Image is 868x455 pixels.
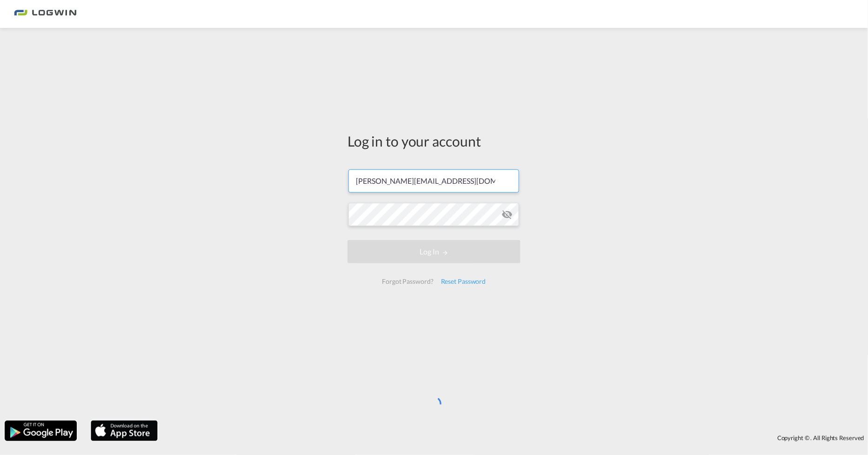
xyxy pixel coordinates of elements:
[162,430,868,446] div: Copyright © . All Rights Reserved
[90,420,159,442] img: apple.png
[437,273,490,290] div: Reset Password
[14,4,77,25] img: bc73a0e0d8c111efacd525e4c8ad7d32.png
[501,209,513,220] md-icon: icon-eye-off
[347,240,521,263] button: LOGIN
[4,420,78,442] img: google.png
[348,169,519,193] input: Enter email/phone number
[347,131,521,151] div: Log in to your account
[378,273,437,290] div: Forgot Password?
